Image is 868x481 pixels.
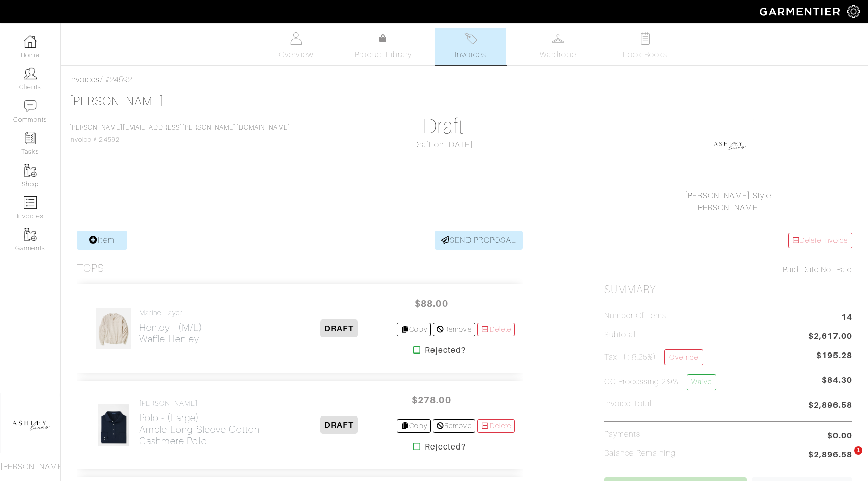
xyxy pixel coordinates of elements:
[69,75,100,84] a: Invoices
[604,349,703,365] h5: Tax ( : 8.25%)
[695,203,761,212] a: [PERSON_NAME]
[610,28,681,65] a: Look Books
[788,233,852,248] a: Delete Invoice
[320,416,357,434] span: DRAFT
[139,399,282,408] h4: [PERSON_NAME]
[139,412,282,447] h2: Polo - (Large) Amble Long-Sleeve Cotton Cashmere Polo
[540,49,576,61] span: Wardrobe
[319,139,567,151] div: Draft on [DATE]
[319,114,567,139] h1: Draft
[435,28,506,65] a: Invoices
[320,319,357,337] span: DRAFT
[827,430,852,442] span: $0.00
[685,191,771,200] a: [PERSON_NAME] Style
[604,448,676,458] h5: Balance Remaining
[604,311,667,321] h5: Number of Items
[69,94,164,108] a: [PERSON_NAME]
[854,446,862,455] span: 1
[604,399,652,409] h5: Invoice Total
[623,49,668,61] span: Look Books
[348,33,419,61] a: Product Library
[433,419,475,433] a: Remove
[401,293,462,314] span: $88.00
[24,228,37,241] img: garments-icon-b7da505a4dc4fd61783c78ac3ca0ef83fa9d6f193b1c9dc38574b1d14d53ca28.png
[24,196,37,209] img: orders-icon-0abe47150d42831381b5fb84f609e132dff9fe21cb692f30cb5eec754e2cba89.png
[604,374,716,390] h5: CC Processing 2.9%
[290,32,303,45] img: basicinfo-40fd8af6dae0f16599ec9e87c0ef1c0a1fdea2edbe929e3d69a839185d80c458.svg
[604,264,852,276] div: Not Paid
[139,309,203,317] h4: Marine Layer
[477,323,515,336] a: Delete
[355,49,412,61] span: Product Library
[822,374,852,394] span: $84.30
[139,322,203,345] h2: Henley - (M/L) Waffle Henley
[397,323,431,336] a: Copy
[841,311,852,325] span: 14
[664,349,703,365] a: Override
[425,344,466,357] strong: Rejected?
[522,28,593,65] a: Wardrobe
[464,32,477,45] img: orders-27d20c2124de7fd6de4e0e44c1d41de31381a507db9b33961299e4e07d508b8c.svg
[139,399,282,447] a: [PERSON_NAME] Polo - (Large)Amble Long-Sleeve Cotton Cashmere Polo
[816,349,852,362] span: $195.28
[24,100,37,112] img: comment-icon-a0a6a9ef722e966f86d9cbdc48e553b5cf19dbc54f86b18d962a5391bc8f6eb6.png
[687,374,716,390] a: Waive
[69,124,290,131] a: [PERSON_NAME][EMAIL_ADDRESS][PERSON_NAME][DOMAIN_NAME]
[639,32,652,45] img: todo-9ac3debb85659649dc8f770b8b6100bb5dab4b48dedcbae339e5042a72dfd3cc.svg
[808,448,852,462] span: $2,896.58
[24,35,37,48] img: dashboard-icon-dbcd8f5a0b271acd01030246c82b418ddd0df26cd7fceb0bd07c9910d44c42f6.png
[24,164,37,177] img: garments-icon-b7da505a4dc4fd61783c78ac3ca0ef83fa9d6f193b1c9dc38574b1d14d53ca28.png
[477,419,515,433] a: Delete
[552,32,564,45] img: wardrobe-487a4870c1b7c33e795ec22d11cfc2ed9d08956e64fb3008fe2437562e282088.svg
[847,5,860,18] img: gear-icon-white-bd11855cb880d31180b6d7d6211b90ccbf57a29d726f0c71d8c61bd08dd39cc2.png
[455,49,486,61] span: Invoices
[604,330,636,340] h5: Subtotal
[425,441,466,453] strong: Rejected?
[755,3,847,20] img: garmentier-logo-header-white-b43fb05a5012e4ada735d5af1a66efaba907eab6374d6393d1fbf88cb4ef424d.png
[401,389,462,411] span: $278.00
[604,430,640,439] h5: Payments
[69,74,860,86] div: / #24592
[604,283,852,296] h2: Summary
[435,231,523,250] a: SEND PROPOSAL
[69,124,290,143] span: Invoice # 24592
[433,323,475,336] a: Remove
[260,28,331,65] a: Overview
[77,231,127,250] a: Item
[139,309,203,345] a: Marine Layer Henley - (M/L)Waffle Henley
[397,419,431,433] a: Copy
[279,49,313,61] span: Overview
[833,446,858,471] iframe: Intercom live chat
[77,262,104,275] h3: Tops
[98,404,129,446] img: f2mrUbjGW1Kvu7Boreb9bCTb
[704,118,754,169] img: okhkJxsQsug8ErY7G9ypRsDh.png
[95,307,131,350] img: aWfSm2vSDSiFkbCUcD3qrYVi
[783,265,821,274] span: Paid Date:
[24,132,37,144] img: reminder-icon-8004d30b9f0a5d33ae49ab947aed9ed385cf756f9e5892f1edd6e32f2345188e.png
[808,330,852,344] span: $2,617.00
[24,67,37,80] img: clients-icon-6bae9207a08558b7cb47a8932f037763ab4055f8c8b6bfacd5dc20c3e0201464.png
[808,399,852,413] span: $2,896.58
